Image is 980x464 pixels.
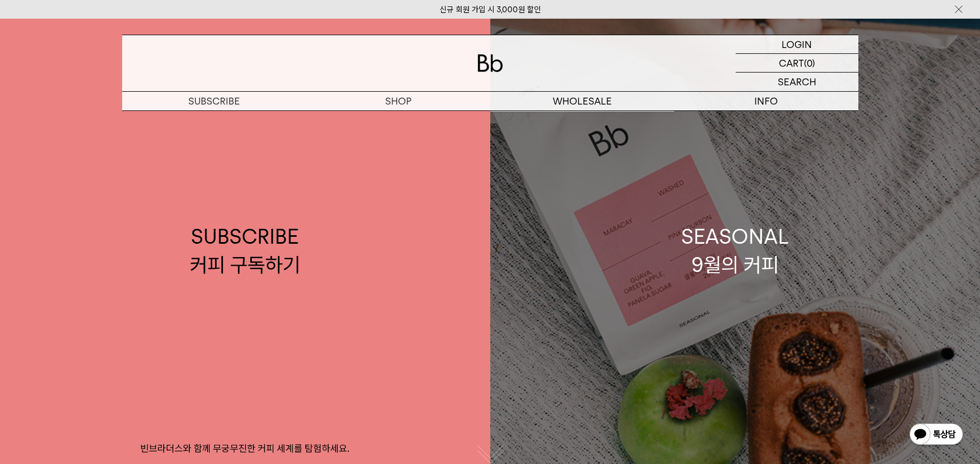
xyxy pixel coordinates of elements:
a: 신규 회원 가입 시 3,000원 할인 [440,5,541,14]
p: LOGIN [782,35,812,53]
div: SEASONAL 9월의 커피 [681,222,789,279]
a: 도매 서비스 [490,111,674,129]
a: CART (0) [736,54,858,73]
img: 로고 [477,54,503,72]
p: WHOLESALE [490,92,674,110]
a: LOGIN [736,35,858,54]
p: CART [779,54,804,72]
p: SEARCH [778,73,816,91]
a: SUBSCRIBE [122,92,306,110]
p: (0) [804,54,815,72]
div: SUBSCRIBE 커피 구독하기 [190,222,300,279]
p: INFO [674,92,858,110]
a: SHOP [306,92,490,110]
img: 카카오톡 채널 1:1 채팅 버튼 [909,422,964,448]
